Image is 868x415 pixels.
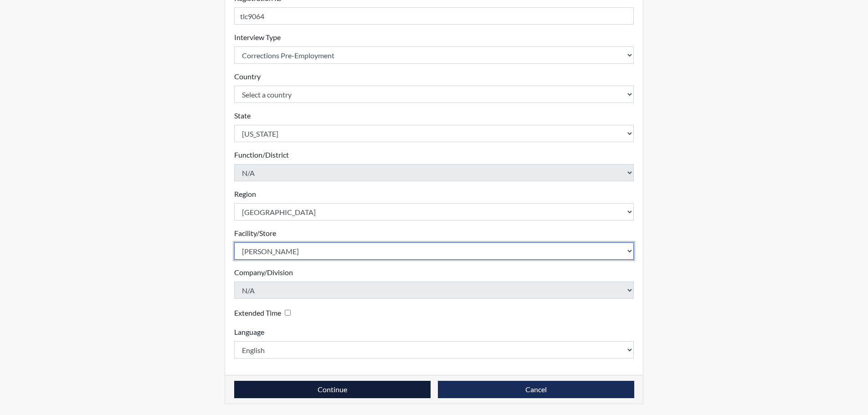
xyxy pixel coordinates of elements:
label: Interview Type [234,32,281,43]
label: Language [234,327,264,338]
label: Extended Time [234,307,281,318]
label: Facility/Store [234,228,276,239]
label: Region [234,189,256,200]
label: Country [234,71,261,82]
input: Insert a Registration ID, which needs to be a unique alphanumeric value for each interviewee [234,7,634,25]
button: Continue [234,381,431,398]
button: Cancel [438,381,634,398]
label: State [234,110,251,121]
label: Function/District [234,149,289,160]
label: Company/Division [234,267,293,278]
div: Checking this box will provide the interviewee with an accomodation of extra time to answer each ... [234,306,294,319]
